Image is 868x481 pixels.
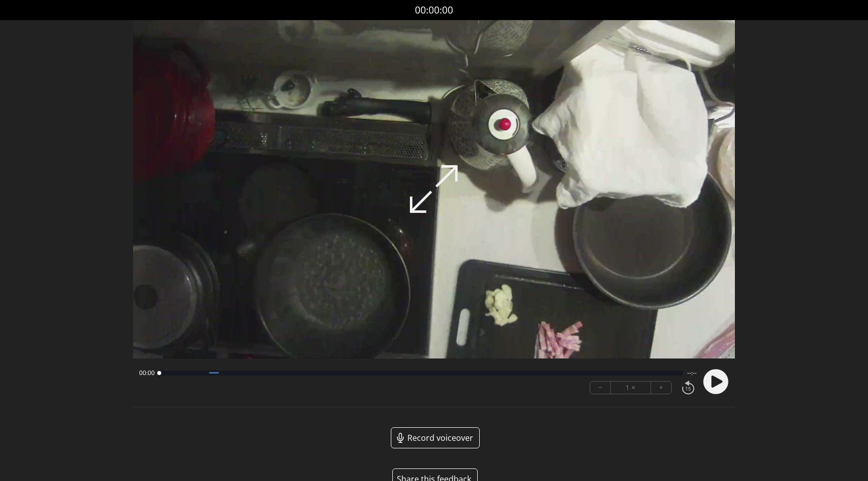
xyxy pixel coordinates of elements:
div: 1 × [611,382,651,394]
button: − [590,382,611,394]
a: Record voiceover [391,427,480,448]
span: 00:00 [139,369,155,377]
span: --:-- [687,369,697,377]
a: 00:00:00 [415,3,453,18]
span: Record voiceover [407,432,473,444]
button: + [651,382,671,394]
